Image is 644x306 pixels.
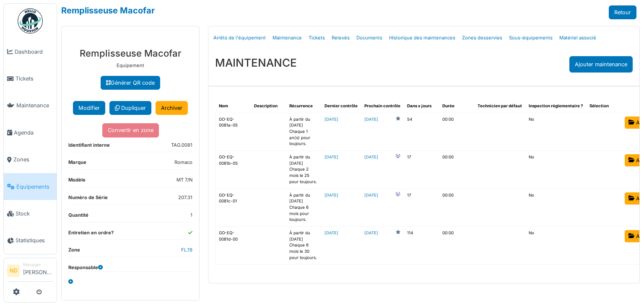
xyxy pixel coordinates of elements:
span: Tickets [16,75,53,83]
th: Sélection [586,100,621,113]
a: [DATE] [364,154,378,161]
a: [DATE] [364,117,378,123]
td: 00:00 [439,113,474,150]
a: Retour [609,5,636,19]
a: Dupliquer [109,101,151,115]
dt: Entretien en ordre? [68,229,114,240]
span: Zones [13,156,53,163]
span: Équipements [16,183,53,191]
a: Maintenance [4,92,57,119]
a: Statistiques [4,227,57,254]
li: ND [7,265,20,277]
a: FL.19 [181,247,192,253]
a: Équipements [4,173,57,200]
button: Modifier [73,101,105,115]
span: Maintenance [16,101,53,109]
h3: MAINTENANCE [215,56,297,69]
a: Arrêts de l'équipement [210,28,269,48]
a: Relevés [328,28,353,48]
div: Manager [23,262,53,268]
span: translation missing: fr.shared.no [529,193,534,197]
th: Inspection réglementaire ? [525,100,586,113]
dt: Zone [68,246,80,257]
a: Zones desservies [459,28,506,48]
th: Dernier contrôle [321,100,361,113]
td: GO-EQ-0081b-05 [216,151,251,189]
h3: Remplisseuse Macofar [68,48,192,59]
a: Dashboard [4,38,57,65]
a: Remplisseuse Macofar [61,5,155,16]
td: À partir du [DATE] Chaque 6 mois le 30 pour toujours. [286,226,321,264]
a: Tickets [4,65,57,92]
a: [DATE] [364,230,378,236]
span: Stock [16,210,53,218]
a: [DATE] [325,231,338,235]
a: Historique des maintenances [386,28,459,48]
a: Matériel associé [556,28,600,48]
span: Agenda [14,129,53,137]
dt: Responsable [68,264,103,271]
td: 114 [404,226,439,264]
td: 17 [404,189,439,226]
p: Equipement [68,62,192,69]
div: Ajouter maintenance [569,56,633,73]
img: Badge_color-CXgf-gQk.svg [18,8,43,34]
a: Tickets [305,28,328,48]
span: Statistiques [16,236,53,244]
th: Durée [439,100,474,113]
td: 00:00 [439,151,474,189]
dt: Marque [68,159,86,169]
dt: Modèle [68,176,86,187]
a: Zones [4,146,57,173]
dd: 1 [190,212,192,219]
dt: Quantité [68,212,88,222]
td: À partir du [DATE] Chaque 2 mois le 25 pour toujours. [286,151,321,189]
dt: Identifiant interne [68,142,110,152]
span: translation missing: fr.shared.no [529,117,534,122]
a: Archiver [156,101,188,115]
span: Dashboard [15,48,53,56]
a: Maintenance [269,28,305,48]
a: Générer QR code [101,76,160,90]
dd: TAG.0081 [171,142,192,149]
span: translation missing: fr.shared.no [529,231,534,235]
th: Description [251,100,286,113]
td: À partir du [DATE] Chaque 6 mois pour toujours. [286,189,321,226]
td: GO-EQ-0081c-01 [216,189,251,226]
a: [DATE] [325,117,338,122]
a: [DATE] [325,155,338,159]
th: Nom [216,100,251,113]
dt: Numéro de Série [68,194,108,205]
span: translation missing: fr.shared.no [529,155,534,159]
a: Agenda [4,119,57,146]
a: [DATE] [364,192,378,199]
a: Documents [353,28,386,48]
th: Prochain contrôle [361,100,404,113]
a: [DATE] [325,193,338,197]
dd: 207.31 [178,194,192,201]
td: 00:00 [439,226,474,264]
th: Dans x jours [404,100,439,113]
a: Sous-équipements [506,28,556,48]
li: [PERSON_NAME] [23,262,53,280]
td: À partir du [DATE] Chaque 1 an(s) pour toujours. [286,113,321,150]
td: GO-EQ-0081d-00 [216,226,251,264]
dd: Romaco [174,159,192,166]
td: 17 [404,151,439,189]
td: 54 [404,113,439,150]
td: 00:00 [439,189,474,226]
td: GO-EQ-0081a-05 [216,113,251,150]
a: ND Manager[PERSON_NAME] [7,262,53,282]
th: Récurrence [286,100,321,113]
th: Technicien par défaut [474,100,525,113]
dd: MT 7/N [177,176,192,184]
a: Stock [4,200,57,227]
